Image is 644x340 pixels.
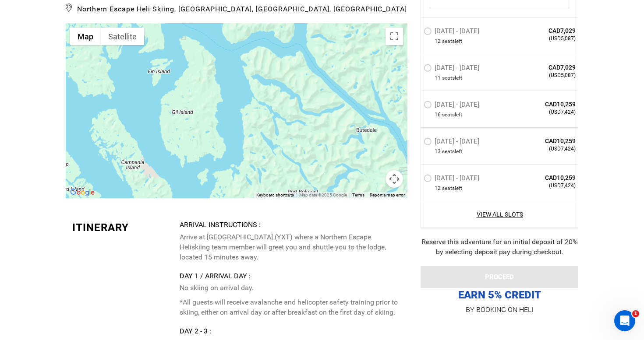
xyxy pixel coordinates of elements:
[442,38,462,45] span: seat left
[452,185,455,192] span: s
[68,187,97,198] a: Open this area in Google Maps (opens a new window)
[421,266,578,288] button: PROCEED
[512,109,576,116] span: (USD7,424)
[421,304,578,316] p: BY BOOKING ON HELI
[512,63,576,72] span: CAD7,029
[424,137,481,148] label: [DATE] - [DATE]
[452,74,455,82] span: s
[442,185,462,192] span: seat left
[370,193,405,197] a: Report a map error
[424,64,481,74] label: [DATE] - [DATE]
[512,100,576,109] span: CAD10,259
[442,74,462,82] span: seat left
[512,173,576,182] span: CAD10,259
[101,28,144,45] button: Show satellite imagery
[424,27,481,38] label: [DATE] - [DATE]
[632,310,639,317] span: 1
[512,72,576,79] span: (USD5,087)
[452,148,455,155] span: s
[180,298,401,318] p: *All guests will receive avalanche and helicopter safety training prior to skiing, either on arri...
[512,35,576,42] span: (USD5,087)
[180,326,401,336] div: Day 2 - 3 :
[180,220,401,230] div: Arrival Instructions :
[435,111,441,119] span: 16
[512,26,576,35] span: CAD7,029
[424,174,481,185] label: [DATE] - [DATE]
[352,193,364,197] a: Terms (opens in new tab)
[386,28,403,45] button: Toggle fullscreen view
[435,148,441,155] span: 13
[180,232,401,263] p: Arrive at [GEOGRAPHIC_DATA] (YXT) where a Northern Escape Heliskiing team member will greet you a...
[72,220,173,235] div: Itinerary
[452,111,455,119] span: s
[512,182,576,189] span: (USD7,424)
[435,185,441,192] span: 12
[512,145,576,153] span: (USD7,424)
[180,271,401,281] div: Day 1 / Arrival Day :
[512,137,576,145] span: CAD10,259
[421,237,578,257] div: Reserve this adventure for an initial deposit of 20% by selecting deposit pay during checkout.
[424,210,576,219] a: View All Slots
[256,192,294,198] button: Keyboard shortcuts
[435,74,441,82] span: 11
[386,170,403,188] button: Map camera controls
[70,28,101,45] button: Show street map
[424,101,481,111] label: [DATE] - [DATE]
[442,111,462,119] span: seat left
[435,38,441,45] span: 12
[68,187,97,198] img: Google
[452,38,455,45] span: s
[66,1,407,14] span: Northern Escape Heli Skiing, [GEOGRAPHIC_DATA], [GEOGRAPHIC_DATA], [GEOGRAPHIC_DATA]
[614,310,635,331] iframe: Intercom live chat
[299,193,347,197] span: Map data ©2025 Google
[442,148,462,155] span: seat left
[180,283,401,293] p: No skiing on arrival day.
